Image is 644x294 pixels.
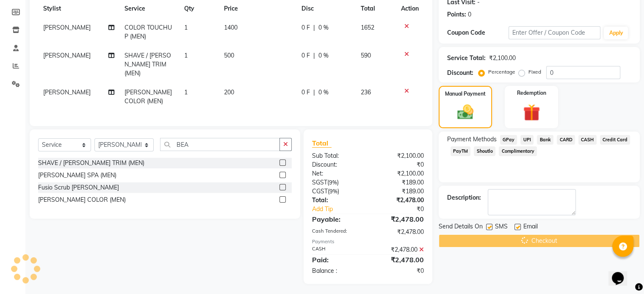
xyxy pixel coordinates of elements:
span: 0 F [301,51,310,60]
span: [PERSON_NAME] COLOR (MEN) [124,88,172,105]
span: 1652 [361,24,374,31]
div: ₹189.00 [368,178,430,187]
div: Cash Tendered: [306,228,368,236]
span: Complimentary [499,146,537,156]
div: ₹2,478.00 [368,245,430,254]
img: _gift.svg [518,102,545,123]
div: ( ) [306,187,368,196]
span: CASH [578,135,597,145]
div: ₹189.00 [368,187,430,196]
div: Balance : [306,267,368,275]
div: Paid: [306,255,368,265]
span: | [313,23,315,32]
span: 500 [224,52,234,59]
div: 0 [468,10,471,19]
span: 9% [329,179,337,186]
span: Total [312,139,332,148]
span: SMS [495,222,508,233]
span: | [313,88,315,97]
span: Shoutlo [474,146,495,156]
label: Fixed [528,68,541,76]
div: Discount: [447,69,473,77]
span: 9% [329,188,337,195]
span: 200 [224,88,234,96]
label: Percentage [488,68,515,76]
img: _cash.svg [452,103,478,121]
span: UPI [520,135,533,145]
div: ₹2,478.00 [368,214,430,224]
span: 236 [361,88,371,96]
span: CARD [557,135,575,145]
label: Manual Payment [445,90,486,98]
span: 590 [361,52,371,59]
div: SHAVE / [PERSON_NAME] TRIM (MEN) [38,159,144,168]
div: ₹2,100.00 [368,151,430,160]
span: CGST [312,187,328,195]
label: Redemption [517,89,546,97]
span: 1400 [224,24,238,31]
div: Points: [447,10,466,19]
div: ₹0 [368,160,430,169]
span: Send Details On [439,222,483,233]
div: Description: [447,193,481,202]
span: GPay [500,135,517,145]
span: 1 [184,88,188,96]
span: 0 % [318,51,329,60]
span: SGST [312,179,327,186]
span: 0 % [318,23,329,32]
span: 0 F [301,23,310,32]
a: Add Tip [306,205,378,214]
span: [PERSON_NAME] [43,52,91,59]
span: Email [523,222,538,233]
span: Payment Methods [447,135,497,144]
div: ₹2,100.00 [489,54,516,63]
div: ₹0 [368,267,430,275]
div: ( ) [306,178,368,187]
span: | [313,51,315,60]
div: ₹2,478.00 [368,255,430,265]
span: Credit Card [600,135,630,145]
div: Service Total: [447,54,486,63]
span: 1 [184,52,188,59]
div: CASH [306,245,368,254]
div: Payments [312,238,424,245]
span: [PERSON_NAME] [43,24,91,31]
div: Sub Total: [306,151,368,160]
div: [PERSON_NAME] SPA (MEN) [38,171,116,180]
div: [PERSON_NAME] COLOR (MEN) [38,195,126,204]
span: PayTM [451,146,471,156]
span: [PERSON_NAME] [43,88,91,96]
div: Total: [306,196,368,205]
iframe: chat widget [608,260,636,286]
span: Bank [537,135,553,145]
span: SHAVE / [PERSON_NAME] TRIM (MEN) [124,52,171,77]
span: 0 F [301,88,310,97]
div: Fusio Scrub [PERSON_NAME] [38,183,119,192]
span: 0 % [318,88,329,97]
div: ₹0 [378,205,430,214]
button: Apply [604,27,628,39]
div: Net: [306,169,368,178]
span: COLOR TOUCHUP (MEN) [124,24,172,40]
input: Search or Scan [160,138,280,151]
div: Payable: [306,214,368,224]
div: Coupon Code [447,28,509,37]
span: 1 [184,24,188,31]
div: ₹2,478.00 [368,196,430,205]
div: Discount: [306,160,368,169]
input: Enter Offer / Coupon Code [509,26,601,39]
div: ₹2,478.00 [368,228,430,236]
div: ₹2,100.00 [368,169,430,178]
